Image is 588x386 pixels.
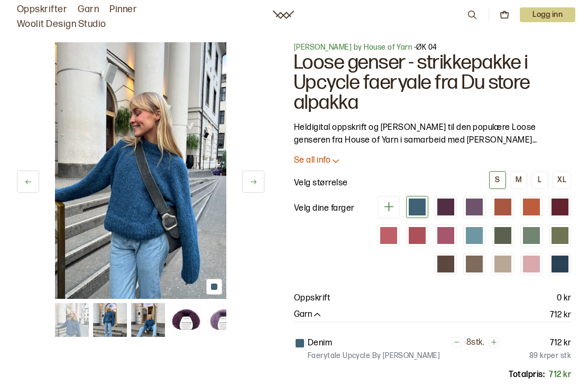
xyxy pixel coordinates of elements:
[294,121,571,147] p: Heldigital oppskrift og [PERSON_NAME] til den populære Loose genseren fra House of Yarn i samarbe...
[516,175,522,185] div: M
[463,224,485,247] div: Lys denim (utsolgt)
[294,155,571,166] button: Se all info
[294,43,412,52] a: [PERSON_NAME] by House of Yarn
[466,337,484,349] p: 8 stk.
[553,171,571,189] button: XL
[308,351,440,361] p: Faerytale Upcycle By [PERSON_NAME]
[549,253,571,275] div: Marine
[463,253,485,275] div: Lys brun (utsolgt)
[538,175,541,185] div: L
[492,196,514,218] div: Safran
[520,7,575,22] p: Logg inn
[489,171,506,189] button: S
[550,337,571,350] p: 712 kr
[510,171,527,189] button: M
[378,224,400,247] div: Dyp rød (utsolgt)
[492,224,514,247] div: Flaskegrønn (utsolgt)
[509,369,545,381] p: Totalpris:
[529,351,571,361] p: 89 kr per stk
[294,292,330,305] p: Oppskrift
[435,196,457,218] div: Drue (utsolgt)
[531,171,548,189] button: L
[294,53,571,113] h1: Loose genser - strikkepakke i Upcycle faeryale fra Du store alpakka
[78,2,99,17] a: Garn
[435,253,457,275] div: Mørk brun (utsolgt)
[520,253,543,275] div: Lys gammelrosa (utsolgt)
[308,337,332,350] p: Denim
[273,11,294,19] a: Woolit
[550,309,571,322] p: 712 kr
[495,175,500,185] div: S
[520,224,543,247] div: Teblad (utsolgt)
[294,202,355,215] p: Velg dine farger
[549,369,571,381] p: 712 kr
[520,7,575,22] button: User dropdown
[520,196,543,218] div: Oker
[294,42,571,53] p: - ØK 04
[17,17,106,32] a: Woolit Design Studio
[549,224,571,247] div: Olivengrønn (utsolgt)
[294,177,348,190] p: Velg størrelse
[406,196,428,218] div: Denim
[109,2,137,17] a: Pinner
[557,292,571,305] p: 0 kr
[463,196,485,218] div: Lavendel (utsolgt)
[435,224,457,247] div: Lyng (utsolgt)
[294,155,330,166] p: Se all info
[55,42,226,299] img: Bilde av oppskrift
[549,196,571,218] div: Bordeaux
[557,175,566,185] div: XL
[294,309,323,321] button: Garn
[492,253,514,275] div: Lys kamel (utsolgt)
[17,2,67,17] a: Oppskrifter
[406,224,428,247] div: Mørk flamingo (utsolgt)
